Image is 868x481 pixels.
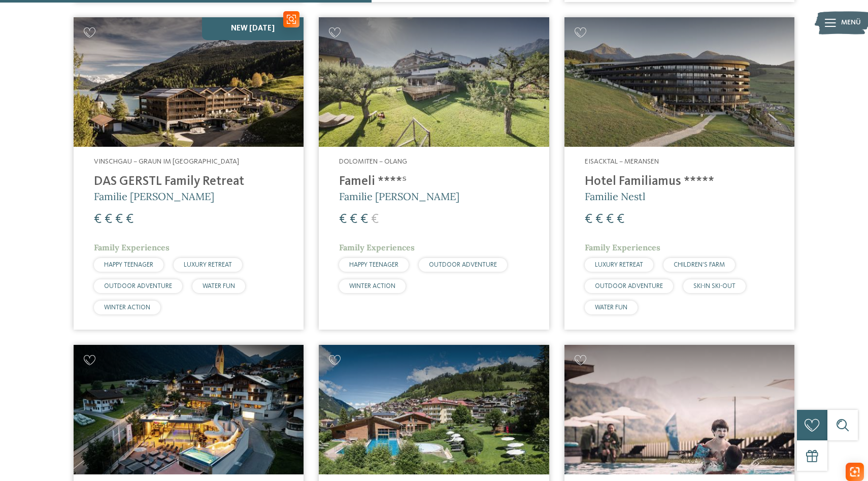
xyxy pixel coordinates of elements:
[349,283,395,290] span: WINTER ACTION
[350,213,357,226] span: €
[674,262,725,268] span: CHILDREN’S FARM
[429,262,497,268] span: OUTDOOR ADVENTURE
[115,213,123,226] span: €
[74,345,304,474] img: Familienhotels gesucht? Hier findet ihr die besten!
[585,190,645,203] span: Familie Nestl
[94,174,283,189] h4: DAS GERSTL Family Retreat
[585,213,592,226] span: €
[564,345,794,474] img: Familienhotels gesucht? Hier findet ihr die besten!
[617,213,624,226] span: €
[74,17,304,147] img: Familienhotels gesucht? Hier findet ihr die besten!
[606,213,614,226] span: €
[104,262,153,268] span: HAPPY TEENAGER
[104,304,150,311] span: WINTER ACTION
[184,262,232,268] span: LUXURY RETREAT
[94,242,170,252] span: Family Experiences
[595,262,643,268] span: LUXURY RETREAT
[94,190,214,203] span: Familie [PERSON_NAME]
[360,213,368,226] span: €
[104,283,172,290] span: OUTDOOR ADVENTURE
[564,17,794,147] img: Familienhotels gesucht? Hier findet ihr die besten!
[319,345,549,474] img: Familienhotels gesucht? Hier findet ihr die besten!
[371,213,379,226] span: €
[339,190,459,203] span: Familie [PERSON_NAME]
[339,158,407,165] span: Dolomiten – Olang
[94,158,239,165] span: Vinschgau – Graun im [GEOGRAPHIC_DATA]
[564,17,794,330] a: Familienhotels gesucht? Hier findet ihr die besten! Eisacktal – Meransen Hotel Familiamus ***** F...
[595,283,663,290] span: OUTDOOR ADVENTURE
[105,213,112,226] span: €
[693,283,736,290] span: SKI-IN SKI-OUT
[319,17,549,330] a: Familienhotels gesucht? Hier findet ihr die besten! Dolomiten – Olang Fameli ****ˢ Familie [PERSO...
[339,213,347,226] span: €
[595,213,603,226] span: €
[585,242,660,252] span: Family Experiences
[74,17,304,330] a: Familienhotels gesucht? Hier findet ihr die besten! NEW [DATE] Vinschgau – Graun im [GEOGRAPHIC_D...
[339,242,415,252] span: Family Experiences
[349,262,398,268] span: HAPPY TEENAGER
[595,304,627,311] span: WATER FUN
[319,17,549,147] img: Familienhotels gesucht? Hier findet ihr die besten!
[94,213,102,226] span: €
[203,283,235,290] span: WATER FUN
[585,158,659,165] span: Eisacktal – Meransen
[126,213,133,226] span: €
